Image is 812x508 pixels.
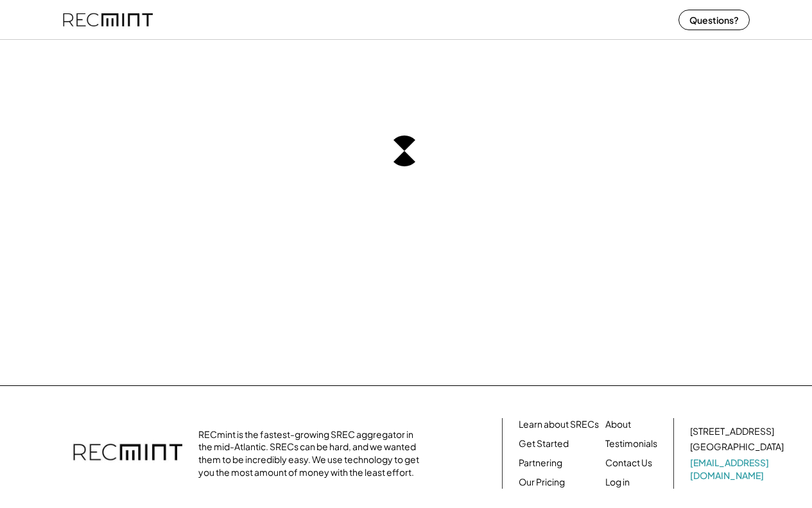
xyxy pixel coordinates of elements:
a: Log in [605,476,630,489]
a: Partnering [519,457,562,469]
a: Get Started [519,437,569,450]
a: Our Pricing [519,476,565,489]
a: Contact Us [605,457,652,469]
img: recmint-logotype%403x.png [73,431,182,476]
div: RECmint is the fastest-growing SREC aggregator in the mid-Atlantic. SRECs can be hard, and we wan... [198,428,426,478]
div: [GEOGRAPHIC_DATA] [690,441,784,453]
img: recmint-logotype%403x%20%281%29.jpeg [63,3,153,37]
div: [STREET_ADDRESS] [690,425,774,438]
a: Learn about SRECs [519,418,599,431]
button: Questions? [678,10,750,30]
a: [EMAIL_ADDRESS][DOMAIN_NAME] [690,457,786,482]
a: About [605,418,631,431]
a: Testimonials [605,437,657,450]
